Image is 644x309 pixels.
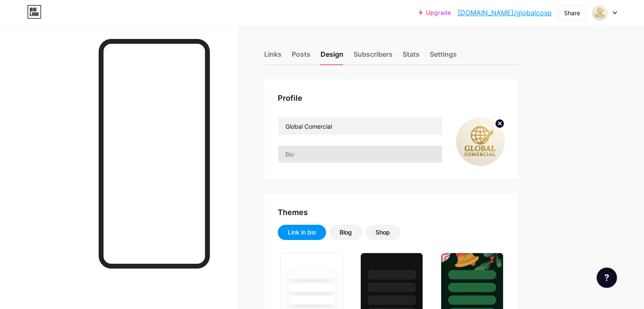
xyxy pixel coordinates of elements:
a: [DOMAIN_NAME]/globalcosp [458,8,552,18]
div: Stats [403,49,420,64]
div: Links [264,49,282,64]
img: Global Comercial [592,5,608,21]
a: Upgrade [419,9,451,16]
div: Settings [430,49,457,64]
div: Link in bio [288,228,316,237]
div: Blog [340,228,352,237]
img: Global Comercial [456,117,505,166]
div: Design [321,49,343,64]
div: Posts [292,49,310,64]
input: Name [278,118,442,135]
div: Subscribers [354,49,392,64]
div: Profile [278,92,505,104]
input: Bio [278,146,442,163]
div: Themes [278,207,505,218]
div: Share [564,8,580,17]
div: Shop [376,228,390,237]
